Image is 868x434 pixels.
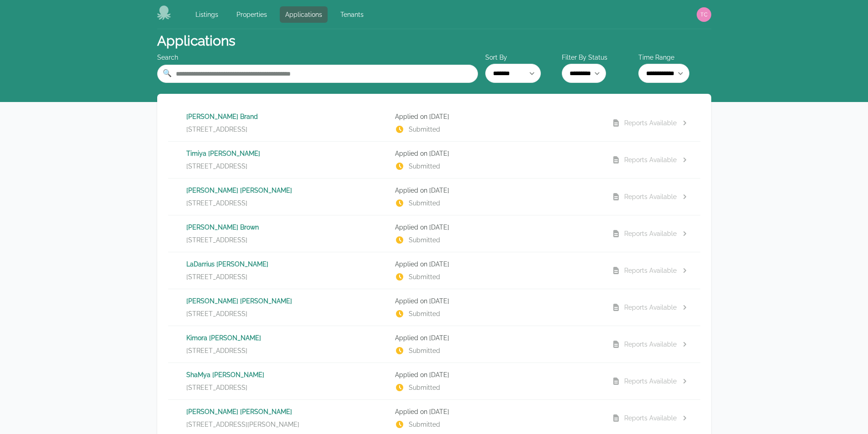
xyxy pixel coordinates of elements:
[395,186,597,195] p: Applied on
[624,340,677,349] div: Reports Available
[395,260,597,269] p: Applied on
[186,333,388,342] p: Kimora [PERSON_NAME]
[395,309,597,318] p: Submitted
[186,162,247,171] span: [STREET_ADDRESS]
[429,224,449,231] time: [DATE]
[624,303,677,312] div: Reports Available
[429,297,449,305] time: [DATE]
[157,53,478,62] div: Search
[562,53,635,62] label: Filter By Status
[429,113,449,120] time: [DATE]
[186,346,247,355] span: [STREET_ADDRESS]
[624,414,677,423] div: Reports Available
[395,420,597,429] p: Submitted
[168,215,700,252] a: [PERSON_NAME] Brown[STREET_ADDRESS]Applied on [DATE]SubmittedReports Available
[280,6,328,23] a: Applications
[395,346,597,355] p: Submitted
[186,272,247,281] span: [STREET_ADDRESS]
[186,125,247,134] span: [STREET_ADDRESS]
[624,192,677,201] div: Reports Available
[168,326,700,363] a: Kimora [PERSON_NAME][STREET_ADDRESS]Applied on [DATE]SubmittedReports Available
[168,142,700,178] a: Timiya [PERSON_NAME][STREET_ADDRESS]Applied on [DATE]SubmittedReports Available
[186,223,388,232] p: [PERSON_NAME] Brown
[395,407,597,416] p: Applied on
[395,199,597,208] p: Submitted
[190,6,224,23] a: Listings
[186,149,388,158] p: Timiya [PERSON_NAME]
[395,223,597,232] p: Applied on
[231,6,272,23] a: Properties
[168,363,700,399] a: ShaMya [PERSON_NAME][STREET_ADDRESS]Applied on [DATE]SubmittedReports Available
[624,118,677,128] div: Reports Available
[395,235,597,245] p: Submitted
[395,112,597,121] p: Applied on
[186,260,388,269] p: LaDarrius [PERSON_NAME]
[429,260,449,268] time: [DATE]
[395,162,597,171] p: Submitted
[186,186,388,195] p: [PERSON_NAME] [PERSON_NAME]
[429,187,449,194] time: [DATE]
[395,149,597,158] p: Applied on
[168,252,700,289] a: LaDarrius [PERSON_NAME][STREET_ADDRESS]Applied on [DATE]SubmittedReports Available
[157,33,235,49] h1: Applications
[186,112,388,121] p: [PERSON_NAME] Brand
[395,272,597,281] p: Submitted
[395,370,597,379] p: Applied on
[624,155,677,164] div: Reports Available
[186,420,299,429] span: [STREET_ADDRESS][PERSON_NAME]
[335,6,369,23] a: Tenants
[186,199,247,208] span: [STREET_ADDRESS]
[168,179,700,215] a: [PERSON_NAME] [PERSON_NAME][STREET_ADDRESS]Applied on [DATE]SubmittedReports Available
[186,370,388,379] p: ShaMya [PERSON_NAME]
[429,408,449,415] time: [DATE]
[624,377,677,386] div: Reports Available
[638,53,711,62] label: Time Range
[395,296,597,306] p: Applied on
[429,150,449,157] time: [DATE]
[624,266,677,275] div: Reports Available
[186,235,247,245] span: [STREET_ADDRESS]
[168,289,700,326] a: [PERSON_NAME] [PERSON_NAME][STREET_ADDRESS]Applied on [DATE]SubmittedReports Available
[485,53,558,62] label: Sort By
[395,125,597,134] p: Submitted
[186,309,247,318] span: [STREET_ADDRESS]
[395,383,597,392] p: Submitted
[186,407,388,416] p: [PERSON_NAME] [PERSON_NAME]
[186,383,247,392] span: [STREET_ADDRESS]
[186,296,388,306] p: [PERSON_NAME] [PERSON_NAME]
[395,333,597,342] p: Applied on
[429,334,449,342] time: [DATE]
[429,371,449,378] time: [DATE]
[624,229,677,238] div: Reports Available
[168,105,700,141] a: [PERSON_NAME] Brand[STREET_ADDRESS]Applied on [DATE]SubmittedReports Available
